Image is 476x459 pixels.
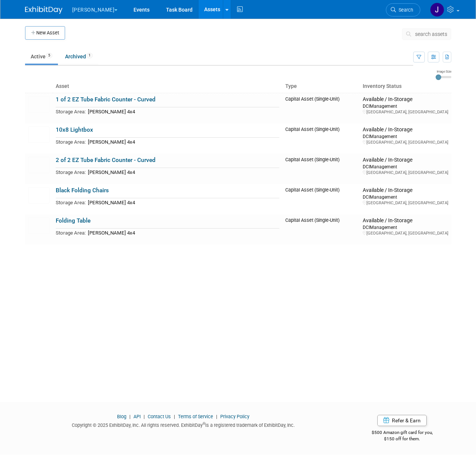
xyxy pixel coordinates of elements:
td: Capital Asset (Single-Unit) [282,184,360,214]
div: $500 Amazon gift card for you, [353,425,451,442]
th: Type [282,80,360,93]
div: Available / In-Storage [363,187,448,194]
span: 5 [46,53,52,58]
td: Capital Asset (Single-Unit) [282,93,360,123]
a: Blog [117,414,126,419]
a: Refer & Earn [377,415,427,426]
div: DCIManagement [363,103,448,109]
div: Available / In-Storage [363,217,448,224]
th: Asset [53,80,282,93]
td: Capital Asset (Single-Unit) [282,154,360,184]
td: [PERSON_NAME] 4x4 [86,229,279,237]
span: | [142,414,147,419]
td: [PERSON_NAME] 4x4 [86,198,279,207]
span: Storage Area: [56,230,86,236]
img: Justin Newborn [430,3,444,17]
a: Terms of Service [178,414,213,419]
div: Image Size [436,69,451,74]
div: Available / In-Storage [363,96,448,103]
span: Storage Area: [56,200,86,205]
td: Capital Asset (Single-Unit) [282,123,360,154]
div: $150 off for them. [353,436,451,442]
a: Folding Table [56,217,90,224]
div: [GEOGRAPHIC_DATA], [GEOGRAPHIC_DATA] [363,230,448,236]
a: Privacy Policy [220,414,249,419]
sup: ® [203,422,205,426]
span: | [172,414,177,419]
span: search assets [415,31,447,37]
div: DCIManagement [363,163,448,170]
a: 1 of 2 EZ Tube Fabric Counter - Curved [56,96,156,103]
div: DCIManagement [363,133,448,140]
div: DCIManagement [363,194,448,200]
span: 1 [86,53,93,58]
a: Search [386,3,420,16]
a: 2 of 2 EZ Tube Fabric Counter - Curved [56,157,156,163]
a: Contact Us [148,414,171,419]
a: Archived1 [59,49,98,64]
a: Active5 [25,49,58,64]
img: ExhibitDay [25,6,62,14]
span: | [128,414,132,419]
button: search assets [402,28,451,40]
span: Storage Area: [56,139,86,145]
td: [PERSON_NAME] 4x4 [86,168,279,177]
a: API [133,414,141,419]
span: Search [396,7,413,13]
div: Available / In-Storage [363,126,448,133]
button: New Asset [25,26,65,40]
td: [PERSON_NAME] 4x4 [86,138,279,146]
div: [GEOGRAPHIC_DATA], [GEOGRAPHIC_DATA] [363,200,448,206]
span: | [214,414,219,419]
div: [GEOGRAPHIC_DATA], [GEOGRAPHIC_DATA] [363,170,448,175]
div: DCIManagement [363,224,448,230]
td: Capital Asset (Single-Unit) [282,214,360,245]
div: Available / In-Storage [363,157,448,163]
div: Copyright © 2025 ExhibitDay, Inc. All rights reserved. ExhibitDay is a registered trademark of Ex... [25,420,342,429]
td: [PERSON_NAME] 4x4 [86,107,279,116]
span: Storage Area: [56,169,86,175]
span: Storage Area: [56,109,86,114]
div: [GEOGRAPHIC_DATA], [GEOGRAPHIC_DATA] [363,140,448,145]
a: 10x8 Lightbox [56,126,93,133]
div: [GEOGRAPHIC_DATA], [GEOGRAPHIC_DATA] [363,109,448,115]
a: Black Folding Chairs [56,187,109,194]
